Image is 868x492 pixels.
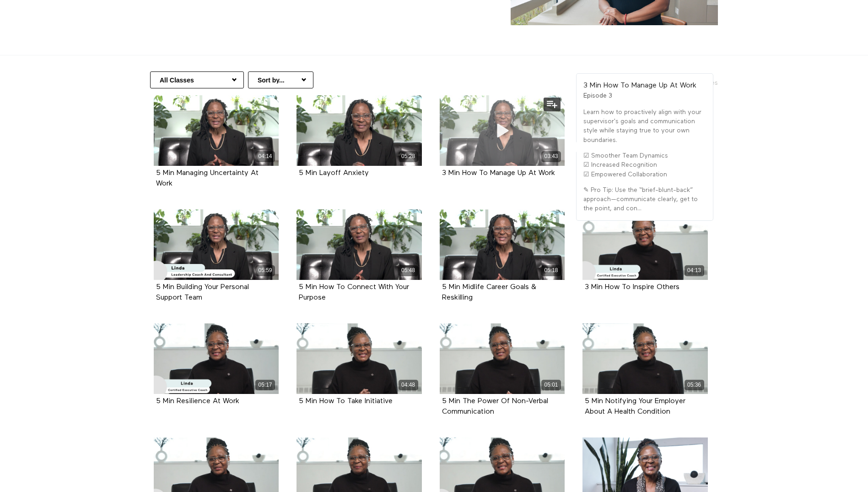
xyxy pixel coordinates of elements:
[299,398,393,405] a: 5 Min How To Take Initiative
[299,398,393,405] strong: 5 Min How To Take Initiative
[582,323,708,394] a: 5 Min Notifying Your Employer About A Health Condition 05:36
[255,151,275,162] div: 04:14
[156,398,239,405] a: 5 Min Resilience At Work
[685,265,704,276] div: 04:13
[583,186,706,213] p: ✎ Pro Tip: Use the “brief-blunt-back” approach—communicate clearly, get to the point, and con...
[297,95,422,166] a: 5 Min Layoff Anxiety 05:28
[620,71,723,87] h2: 120 Episodes
[541,380,561,390] div: 05:01
[299,284,409,301] a: 5 Min How To Connect With Your Purpose
[583,108,706,145] p: Learn how to proactively align with your supervisor's goals and communication style while staying...
[154,95,279,166] a: 5 Min Managing Uncertainty At Work 04:14
[583,82,696,89] strong: 3 Min How To Manage Up At Work
[156,169,259,187] strong: 5 Min Managing Uncertainty At Work
[255,265,275,276] div: 05:59
[585,284,679,290] a: 3 Min How To Inspire Others
[299,169,369,176] a: 5 Min Layoff Anxiety
[156,169,259,187] a: 5 Min Managing Uncertainty At Work
[685,380,704,390] div: 05:36
[585,398,685,415] strong: 5 Min Notifying Your Employer About A Health Condition
[299,169,369,177] strong: 5 Min Layoff Anxiety
[541,151,561,162] div: 03:43
[585,398,685,415] a: 5 Min Notifying Your Employer About A Health Condition
[297,209,422,280] a: 5 Min How To Connect With Your Purpose 05:48
[442,398,548,415] a: 5 Min The Power Of Non-Verbal Communication
[399,265,418,276] div: 05:48
[399,151,418,162] div: 05:28
[582,209,708,280] a: 3 Min How To Inspire Others 04:13
[583,93,612,99] span: Episode 3
[440,95,565,166] a: 3 Min How To Manage Up At Work 03:43
[440,323,565,394] a: 5 Min The Power Of Non-Verbal Communication 05:01
[583,151,706,179] p: ☑ Smoother Team Dynamics ☑ Increased Recognition ☑ Empowered Collaboration
[154,323,279,394] a: 5 Min Resilience At Work 05:17
[156,398,239,405] strong: 5 Min Resilience At Work
[154,209,279,280] a: 5 Min Building Your Personal Support Team 05:59
[255,380,275,390] div: 05:17
[544,98,561,111] button: Add to my list
[440,209,565,280] a: 5 Min Midlife Career Goals & Reskilling 05:18
[442,284,536,301] a: 5 Min Midlife Career Goals & Reskilling
[442,398,548,415] strong: 5 Min The Power Of Non-Verbal Communication
[399,380,418,390] div: 04:48
[156,284,249,301] a: 5 Min Building Your Personal Support Team
[541,265,561,276] div: 05:18
[442,169,555,177] strong: 3 Min How To Manage Up At Work
[297,323,422,394] a: 5 Min How To Take Initiative 04:48
[442,169,555,176] a: 3 Min How To Manage Up At Work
